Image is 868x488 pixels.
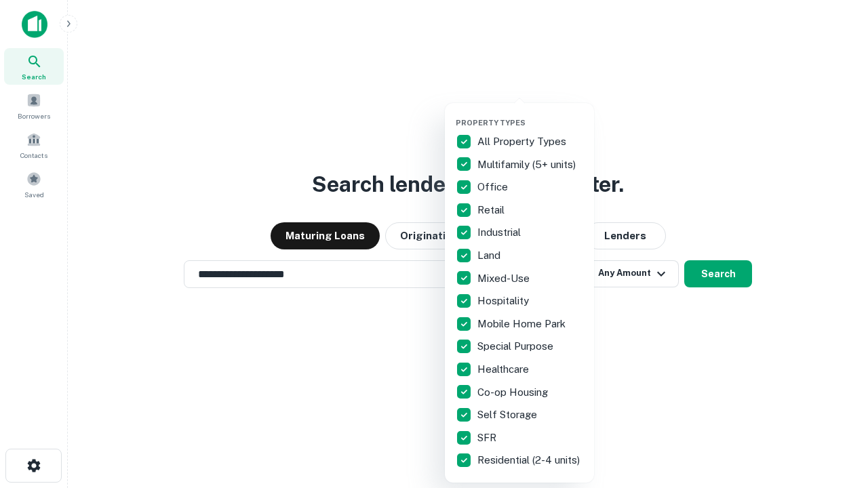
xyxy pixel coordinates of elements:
p: Multifamily (5+ units) [477,157,578,173]
p: Land [477,247,503,264]
p: Office [477,179,511,195]
p: Industrial [477,224,524,241]
p: Special Purpose [477,338,556,354]
p: SFR [477,430,499,446]
p: All Property Types [477,134,569,150]
p: Co-op Housing [477,384,551,401]
span: Property Types [456,119,526,127]
p: Retail [477,202,507,218]
iframe: Chat Widget [800,380,868,445]
p: Self Storage [477,407,540,423]
p: Hospitality [477,293,532,309]
p: Residential (2-4 units) [477,452,583,468]
p: Healthcare [477,361,532,378]
p: Mobile Home Park [477,316,568,332]
p: Mixed-Use [477,270,532,287]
